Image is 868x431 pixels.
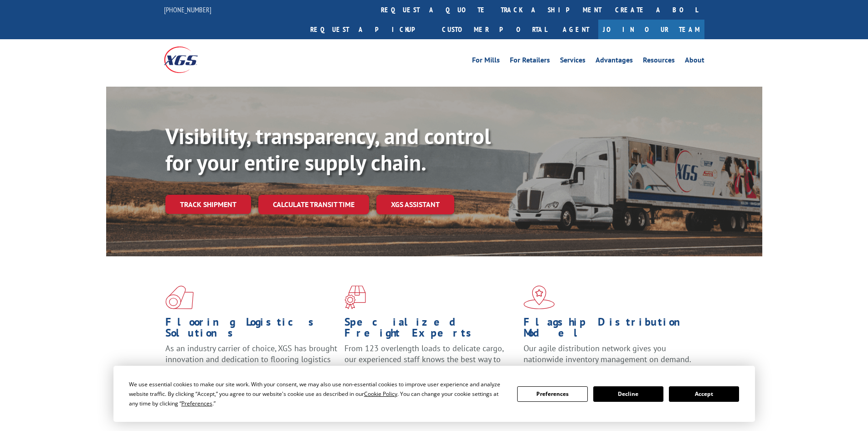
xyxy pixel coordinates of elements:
button: Preferences [517,386,587,402]
p: From 123 overlength loads to delicate cargo, our experienced staff knows the best way to move you... [344,343,517,384]
img: xgs-icon-flagship-distribution-model-red [524,286,555,309]
a: Join Our Team [598,20,704,39]
div: We use essential cookies to make our site work. With your consent, we may also use non-essential ... [129,379,506,408]
a: For Retailers [510,57,550,67]
a: Track shipment [165,195,251,214]
a: XGS ASSISTANT [376,195,454,214]
button: Decline [593,386,663,402]
span: Preferences [181,400,212,407]
h1: Specialized Freight Experts [344,317,517,343]
a: [PHONE_NUMBER] [164,5,211,14]
h1: Flooring Logistics Solutions [165,317,338,343]
b: Visibility, transparency, and control for your entire supply chain. [165,122,491,177]
a: For Mills [472,57,500,67]
a: Advantages [596,57,633,67]
a: About [685,57,704,67]
a: Resources [643,57,675,67]
span: As an industry carrier of choice, XGS has brought innovation and dedication to flooring logistics... [165,343,337,375]
img: xgs-icon-focused-on-flooring-red [344,286,366,309]
img: xgs-icon-total-supply-chain-intelligence-red [165,286,194,309]
a: Customer Portal [435,20,554,39]
span: Cookie Policy [364,390,397,398]
h1: Flagship Distribution Model [524,317,696,343]
a: Agent [554,20,598,39]
a: Services [560,57,586,67]
a: Calculate transit time [258,195,369,214]
span: Our agile distribution network gives you nationwide inventory management on demand. [524,343,691,364]
a: Request a pickup [303,20,435,39]
button: Accept [669,386,739,402]
div: Cookie Consent Prompt [113,366,755,422]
